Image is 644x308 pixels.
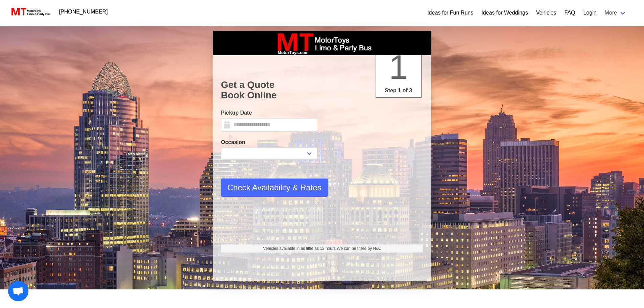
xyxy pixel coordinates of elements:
label: Pickup Date [221,109,317,117]
p: Step 1 of 3 [379,87,418,95]
a: Ideas for Fun Runs [427,9,473,17]
button: Check Availability & Rates [221,179,328,197]
span: We can be there by N/A. [337,246,381,251]
span: Vehicles available in as little as 12 hours. [263,245,381,252]
h1: Get a Quote Book Online [221,79,423,101]
a: Open chat [8,281,28,301]
span: 1 [389,48,408,86]
a: Ideas for Weddings [481,9,528,17]
label: Occasion [221,138,317,146]
a: Login [583,9,596,17]
span: Check Availability & Rates [228,182,321,194]
a: FAQ [564,9,575,17]
img: MotorToys Logo [9,7,51,17]
a: More [601,6,630,20]
a: [PHONE_NUMBER] [55,5,112,19]
img: box_logo_brand.jpeg [271,31,373,55]
a: Vehicles [536,9,556,17]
